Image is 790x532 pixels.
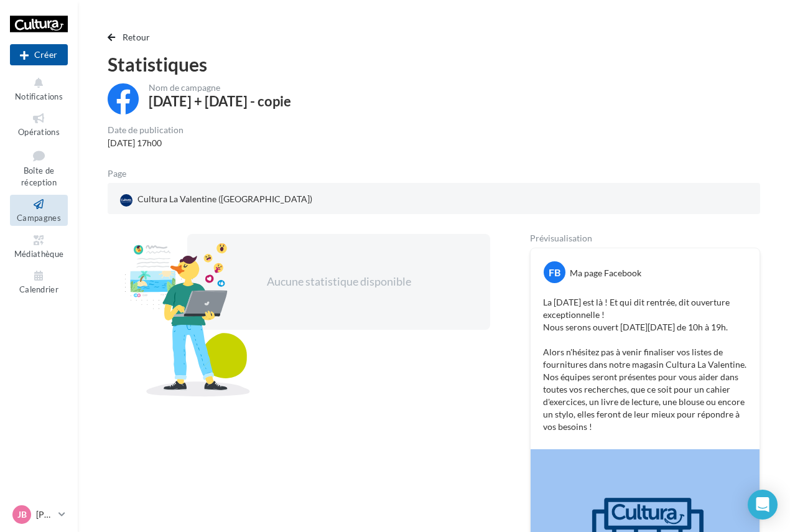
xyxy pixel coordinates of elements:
span: Opérations [18,127,60,137]
div: FB [544,261,565,283]
span: Calendrier [19,284,58,294]
div: Date de publication [108,126,184,134]
div: Prévisualisation [530,234,760,243]
div: Ma page Facebook [570,267,641,279]
a: Boîte de réception [10,145,68,190]
a: Calendrier [10,266,68,297]
a: Opérations [10,109,68,139]
a: Campagnes [10,195,68,225]
a: Médiathèque [10,231,68,261]
a: JB [PERSON_NAME] [10,503,68,526]
button: Retour [108,30,156,45]
div: Open Intercom Messenger [748,490,778,520]
div: Nom de campagne [149,83,291,92]
div: Aucune statistique disponible [227,274,450,290]
span: JB [17,508,27,521]
a: Cultura La Valentine ([GEOGRAPHIC_DATA]) [118,190,328,209]
p: La [DATE] est là ! Et qui dit rentrée, dit ouverture exceptionnelle ! Nous serons ouvert [DATE][D... [543,296,747,433]
span: Boîte de réception [21,166,57,187]
p: [PERSON_NAME] [36,508,53,521]
div: Page [108,169,136,178]
div: [DATE] + [DATE] - copie [149,95,291,108]
button: Notifications [10,73,68,104]
div: Statistiques [108,55,760,73]
span: Retour [123,32,151,42]
button: Créer [10,44,68,65]
span: Notifications [15,91,63,101]
div: Nouvelle campagne [10,44,68,65]
div: Cultura La Valentine ([GEOGRAPHIC_DATA]) [118,190,315,209]
span: Médiathèque [14,249,64,259]
span: Campagnes [17,213,61,223]
div: [DATE] 17h00 [108,137,184,149]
